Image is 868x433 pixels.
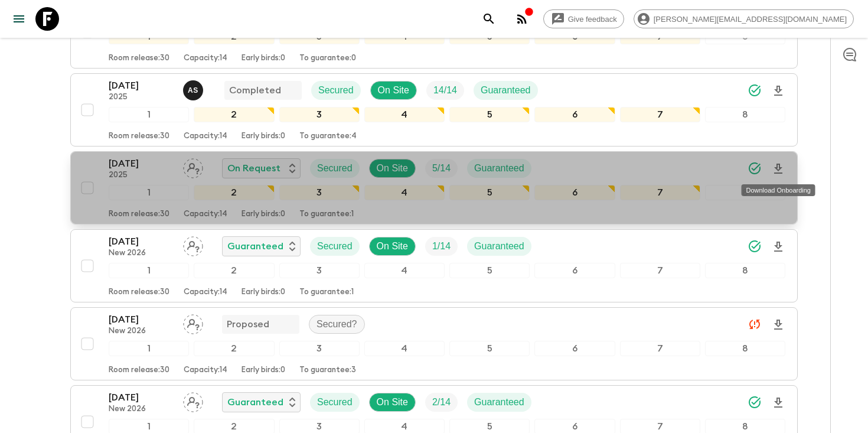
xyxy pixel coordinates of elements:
p: Early birds: 0 [242,288,285,297]
button: [DATE]2025Assign pack leaderOn RequestSecuredOn SiteTrip FillGuaranteed12345678Room release:30Cap... [70,151,798,224]
svg: Download Onboarding [771,162,785,176]
p: Early birds: 0 [242,366,285,375]
div: 5 [449,263,530,278]
p: New 2026 [109,249,174,258]
p: Capacity: 14 [184,210,227,219]
p: 2025 [109,93,174,102]
div: 6 [534,185,615,200]
p: Secured [318,83,354,97]
p: Room release: 30 [109,288,169,297]
div: Trip Fill [425,393,458,412]
div: 7 [620,107,700,122]
div: On Site [369,393,416,412]
p: New 2026 [109,405,174,414]
p: 14 / 14 [433,83,457,97]
p: Room release: 30 [109,54,169,63]
div: 2 [194,263,274,278]
div: Trip Fill [426,81,464,100]
span: Assign pack leader [183,162,203,171]
p: Secured [317,161,353,175]
p: Room release: 30 [109,366,169,375]
div: 1 [109,263,189,278]
svg: Synced Successfully [748,239,762,253]
p: On Site [377,161,408,175]
div: Download Onboarding [742,184,815,196]
svg: Download Onboarding [771,84,785,98]
p: Room release: 30 [109,132,169,141]
div: 2 [194,185,274,200]
p: Secured [317,395,353,409]
p: 5 / 14 [432,161,451,175]
div: Secured [310,159,360,178]
a: Give feedback [543,9,624,28]
p: Early birds: 0 [242,54,285,63]
div: 6 [534,341,615,356]
p: Early birds: 0 [242,210,285,219]
p: Guaranteed [474,239,524,253]
svg: Download Onboarding [771,396,785,410]
div: 4 [364,185,445,200]
div: On Site [370,81,417,100]
div: 6 [534,107,615,122]
div: [PERSON_NAME][EMAIL_ADDRESS][DOMAIN_NAME] [634,9,854,28]
p: 1 / 14 [432,239,451,253]
p: Capacity: 14 [184,288,227,297]
div: On Site [369,159,416,178]
p: On Site [377,395,408,409]
svg: Download Onboarding [771,240,785,254]
p: To guarantee: 1 [299,210,354,219]
div: Trip Fill [425,237,458,256]
div: Secured [310,393,360,412]
button: [DATE]New 2026Assign pack leaderProposedSecured?12345678Room release:30Capacity:14Early birds:0To... [70,307,798,380]
p: Room release: 30 [109,210,169,219]
div: 4 [364,263,445,278]
svg: Synced Successfully [748,83,762,97]
span: Assign pack leader [183,318,203,327]
div: 1 [109,185,189,200]
span: Give feedback [562,15,624,24]
span: Assign pack leader [183,240,203,249]
p: [DATE] [109,312,174,327]
p: To guarantee: 4 [299,132,357,141]
p: [DATE] [109,390,174,405]
p: To guarantee: 0 [299,54,356,63]
div: 7 [620,263,700,278]
p: On Site [378,83,409,97]
div: 1 [109,107,189,122]
button: search adventures [477,7,501,31]
p: 2025 [109,171,174,180]
div: 8 [705,185,785,200]
div: 8 [705,341,785,356]
div: 3 [279,263,360,278]
svg: Synced Successfully [748,161,762,175]
div: 4 [364,107,445,122]
div: 7 [620,185,700,200]
div: 1 [109,341,189,356]
p: [DATE] [109,235,174,249]
div: 8 [705,263,785,278]
svg: Synced Successfully [748,395,762,409]
div: On Site [369,237,416,256]
div: Trip Fill [425,159,458,178]
p: On Request [227,161,280,175]
div: Secured [311,81,361,100]
svg: Download Onboarding [771,318,785,332]
svg: Unable to sync - Check prices and secured [748,317,762,331]
p: Completed [229,83,281,97]
p: 2 / 14 [432,395,451,409]
button: [DATE]2025Agnis SirmaisCompletedSecuredOn SiteTrip FillGuaranteed12345678Room release:30Capacity:... [70,73,798,146]
div: 5 [449,185,530,200]
p: Secured [317,239,353,253]
div: 5 [449,107,530,122]
span: Assign pack leader [183,396,203,405]
p: Guaranteed [474,161,524,175]
p: Early birds: 0 [242,132,285,141]
p: New 2026 [109,327,174,336]
div: 6 [534,263,615,278]
p: Capacity: 14 [184,366,227,375]
p: To guarantee: 3 [299,366,356,375]
div: Secured [310,237,360,256]
p: Guaranteed [227,239,283,253]
div: 4 [364,341,445,356]
span: Agnis Sirmais [183,84,205,93]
